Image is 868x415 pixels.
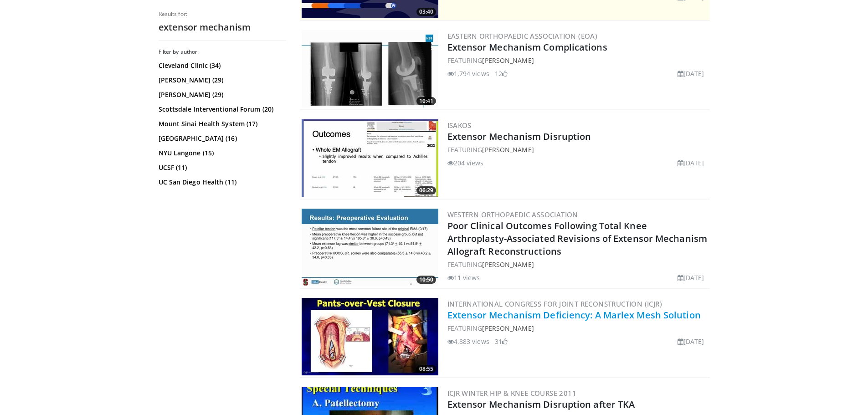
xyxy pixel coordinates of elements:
a: [PERSON_NAME] [482,260,534,269]
a: Extensor Mechanism Disruption after TKA [447,398,635,410]
a: 10:50 [302,209,438,286]
li: 4,883 views [447,337,489,346]
a: [PERSON_NAME] [482,145,534,154]
a: NYU Langone (15) [159,149,284,158]
div: FEATURING [447,56,708,65]
a: Extensor Mechanism Disruption [447,130,591,143]
span: 03:40 [416,8,436,16]
li: [DATE] [678,69,704,78]
a: [PERSON_NAME] (29) [159,76,284,85]
span: 10:41 [416,97,436,105]
a: Scottsdale Interventional Forum (20) [159,105,284,114]
a: [PERSON_NAME] [482,56,534,65]
a: ISAKOS [447,121,472,130]
img: 1c94062d-22e4-49fd-bf0f-879a53351a40.300x170_q85_crop-smart_upscale.jpg [302,119,438,197]
li: [DATE] [678,158,704,168]
a: 08:55 [302,298,438,375]
li: 31 [495,337,508,346]
li: [DATE] [678,273,704,282]
a: Poor Clinical Outcomes Following Total Knee Arthroplasty-Associated Revisions of Extensor Mechani... [447,220,708,257]
a: 10:41 [302,30,438,108]
li: 11 views [447,273,480,282]
a: International Congress for Joint Reconstruction (ICJR) [447,299,663,308]
div: FEATURING [447,323,708,333]
img: b97f3ed8-2ebe-473e-92c1-7a4e387d9769.300x170_q85_crop-smart_upscale.jpg [302,209,438,286]
a: [PERSON_NAME] (29) [159,90,284,99]
div: FEATURING [447,145,708,154]
a: [GEOGRAPHIC_DATA] (16) [159,134,284,143]
a: Eastern Orthopaedic Association (EOA) [447,31,598,41]
div: FEATURING [447,260,708,269]
li: 12 [495,69,508,78]
li: 204 views [447,158,484,168]
img: d51fc448-904c-41f8-b603-0172f6ba7be3.300x170_q85_crop-smart_upscale.jpg [302,30,438,108]
a: Cleveland Clinic (34) [159,61,284,70]
a: 06:29 [302,119,438,197]
a: Extensor Mechanism Complications [447,41,607,53]
span: 10:50 [416,276,436,284]
h2: extensor mechanism [159,21,286,33]
a: Mount Sinai Health System (17) [159,119,284,128]
span: 06:29 [416,186,436,195]
a: Extensor Mechanism Deficiency: A Marlex Mesh Solution [447,309,701,321]
p: Results for: [159,10,286,18]
a: Western Orthopaedic Association [447,210,578,219]
li: [DATE] [678,337,704,346]
span: 08:55 [416,365,436,373]
li: 1,794 views [447,69,489,78]
a: UCSF (11) [159,163,284,172]
img: eba9dcd1-91c0-4fe7-8e9d-3e6752fce35c.300x170_q85_crop-smart_upscale.jpg [302,298,438,375]
a: [PERSON_NAME] [482,324,534,333]
a: UC San Diego Health (11) [159,178,284,187]
a: ICJR Winter Hip & Knee Course 2011 [447,389,577,398]
h3: Filter by author: [159,48,286,56]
